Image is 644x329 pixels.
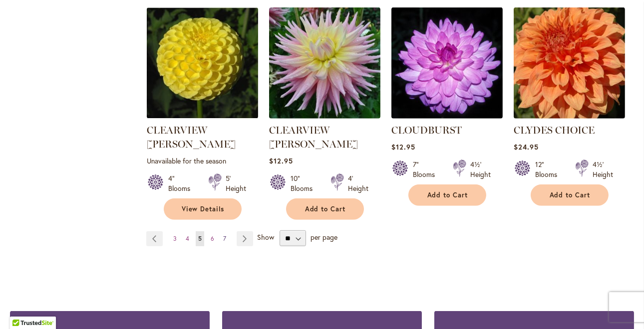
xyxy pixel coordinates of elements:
a: 7 [221,231,229,246]
span: 7 [223,235,226,242]
a: CLEARVIEW DANIEL [147,111,258,121]
button: Add to Cart [408,184,486,206]
span: 5 [198,235,202,242]
span: Add to Cart [305,205,346,213]
div: 10" Blooms [291,173,319,193]
button: Add to Cart [286,198,364,220]
a: CLEARVIEW [PERSON_NAME] [147,124,236,150]
span: 6 [211,235,214,242]
div: 4" Blooms [168,173,196,193]
p: Unavailable for the season [147,156,258,165]
span: Add to Cart [427,191,468,199]
a: 6 [208,231,217,246]
div: 7" Blooms [413,160,441,179]
div: 4½' Height [593,160,613,179]
span: $12.95 [391,142,415,152]
div: 5' Height [226,173,246,193]
span: per page [311,233,337,242]
a: Clyde's Choice [514,111,625,121]
a: CLYDES CHOICE [514,124,595,136]
img: Cloudburst [391,7,503,119]
span: View Details [182,205,225,213]
a: CLOUDBURST [391,124,462,136]
a: Cloudburst [391,111,503,121]
span: $24.95 [514,142,539,152]
a: CLEARVIEW [PERSON_NAME] [269,124,358,150]
button: Add to Cart [531,184,609,206]
span: Add to Cart [550,191,591,199]
span: Show [257,233,274,242]
img: Clyde's Choice [514,7,625,119]
img: Clearview Jonas [269,7,380,119]
a: 3 [171,231,179,246]
a: View Details [164,198,242,220]
div: 4' Height [348,173,368,193]
img: CLEARVIEW DANIEL [147,7,258,119]
div: 12" Blooms [535,160,563,179]
span: $12.95 [269,156,293,165]
div: 4½' Height [470,160,491,179]
span: 3 [173,235,177,242]
iframe: Launch Accessibility Center [7,294,35,322]
a: 4 [183,231,192,246]
span: 4 [186,235,189,242]
a: Clearview Jonas [269,111,380,121]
